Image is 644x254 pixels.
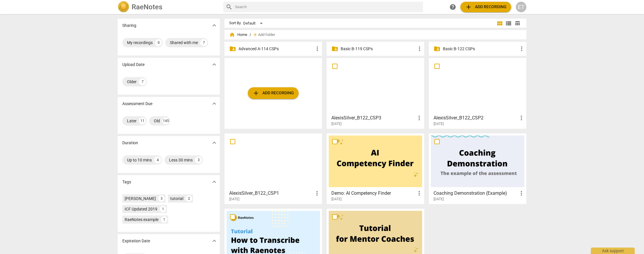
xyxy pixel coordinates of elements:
[253,90,294,97] span: Add recording
[515,20,520,26] span: table_chart
[516,2,526,12] button: ET
[122,179,131,185] p: Tags
[449,4,456,11] span: help
[434,45,441,52] span: folder_shared
[200,39,207,46] div: 7
[155,39,162,46] div: 0
[434,197,444,202] span: [DATE]
[211,61,218,68] span: expand_more
[139,78,146,85] div: 7
[460,2,511,12] button: Upload
[504,19,513,28] button: List view
[211,178,218,185] span: expand_more
[465,4,472,11] span: add
[496,20,503,27] span: view_module
[416,114,423,121] span: more_vert
[314,45,321,52] span: more_vert
[210,138,219,147] button: Show more
[416,45,423,52] span: more_vert
[252,32,258,38] span: add
[229,21,241,25] div: Sort By
[513,19,522,28] button: Table view
[162,117,169,124] div: 145
[431,135,524,201] a: Coaching Demonstration (Example)[DATE]
[127,79,137,85] div: Older
[210,60,219,69] button: Show more
[160,206,166,212] div: 1
[331,45,338,52] span: folder_shared
[158,195,165,202] div: 3
[329,135,422,201] a: Demo: AI Competency Finder[DATE]
[591,248,635,254] div: Ask support
[210,178,219,186] button: Show more
[434,114,518,121] h3: AlexisSilver_B122_CSP2
[258,33,275,37] span: Add folder
[210,99,219,108] button: Show more
[314,190,321,197] span: more_vert
[239,46,314,52] p: Advanced A-114 CSPs
[122,101,152,107] p: Assessment Due
[518,114,525,121] span: more_vert
[229,190,314,197] h3: AlexisSilver_B122_CSP1
[416,190,423,197] span: more_vert
[518,190,525,197] span: more_vert
[431,60,524,126] a: AlexisSilver_B122_CSP2[DATE]
[331,190,416,197] h3: Demo: AI Competency Finder
[331,114,416,121] h3: AlexisSilver_B122_CSP3
[229,32,235,38] span: home
[122,140,138,146] p: Duration
[495,19,504,28] button: Tile view
[118,1,129,13] img: Logo
[127,157,152,163] div: Up to 10 mins
[127,118,137,124] div: Later
[169,157,193,163] div: Less 30 mins
[229,45,236,52] span: folder_shared
[518,45,525,52] span: more_vert
[122,22,136,29] p: Sharing
[195,156,202,163] div: 3
[210,236,219,245] button: Show more
[331,121,342,126] span: [DATE]
[211,237,218,244] span: expand_more
[229,32,247,38] span: Home
[443,46,518,52] p: Basic B-122 CSPs
[243,19,265,28] div: Default
[329,60,422,126] a: AlexisSilver_B122_CSP3[DATE]
[211,139,218,146] span: expand_more
[125,206,157,212] div: ICF Updated 2019
[161,216,167,223] div: 1
[125,217,159,222] div: RaeNotes example
[170,40,198,46] div: Shared with me
[210,21,219,30] button: Show more
[227,135,320,201] a: AlexisSilver_B122_CSP1[DATE]
[132,3,162,11] h2: RaeNotes
[448,2,458,12] a: Help
[125,196,156,201] div: [PERSON_NAME]
[139,117,146,124] div: 11
[154,156,161,163] div: 4
[434,121,444,126] span: [DATE]
[235,2,421,12] input: Search
[341,46,416,52] p: Basic B-119 CSPs
[250,33,251,37] span: /
[434,190,518,197] h3: Coaching Demonstration (Example)
[248,87,299,99] button: Upload
[505,20,512,27] span: view_list
[465,4,507,11] span: Add recording
[154,118,160,124] div: Old
[122,238,150,244] p: Expiration Date
[170,196,183,201] div: tutorial
[186,195,192,202] div: 2
[253,90,260,97] span: add
[226,4,233,11] span: search
[211,100,218,107] span: expand_more
[229,197,239,202] span: [DATE]
[118,1,219,13] a: LogoRaeNotes
[331,197,342,202] span: [DATE]
[127,40,153,46] div: My recordings
[211,22,218,29] span: expand_more
[122,62,145,68] p: Upload Date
